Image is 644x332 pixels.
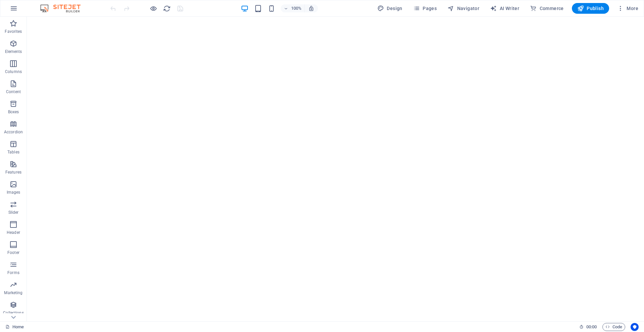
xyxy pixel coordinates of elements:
[5,69,22,74] p: Columns
[527,3,567,14] button: Commerce
[530,5,564,12] span: Commerce
[5,323,24,331] a: Click to cancel selection. Double-click to open Pages
[5,29,22,34] p: Favorites
[572,3,609,14] button: Publish
[4,129,23,135] p: Accordion
[447,5,479,12] span: Navigator
[4,290,22,295] p: Marketing
[605,323,622,331] span: Code
[163,4,171,12] button: reload
[375,3,405,14] div: Design (Ctrl+Alt+Y)
[291,4,302,12] h6: 100%
[5,170,21,175] p: Features
[5,49,22,54] p: Elements
[3,310,23,316] p: Collections
[445,3,482,14] button: Navigator
[163,5,171,12] i: Reload page
[7,230,20,235] p: Header
[577,5,604,12] span: Publish
[308,5,314,11] i: On resize automatically adjust zoom level to fit chosen device.
[149,4,157,12] button: Click here to leave preview mode and continue editing
[617,5,638,12] span: More
[614,3,641,14] button: More
[375,3,405,14] button: Design
[602,323,625,331] button: Code
[8,109,19,115] p: Boxes
[8,210,19,215] p: Slider
[377,5,402,12] span: Design
[281,4,305,12] button: 100%
[7,270,19,275] p: Forms
[631,323,639,331] button: Usercentrics
[579,323,597,331] h6: Session time
[7,190,20,195] p: Images
[591,324,592,329] span: :
[7,149,19,155] p: Tables
[6,89,21,94] p: Content
[490,5,519,12] span: AI Writer
[487,3,522,14] button: AI Writer
[586,323,597,331] span: 00 00
[413,5,437,12] span: Pages
[39,4,89,12] img: Editor Logo
[411,3,439,14] button: Pages
[7,250,19,255] p: Footer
